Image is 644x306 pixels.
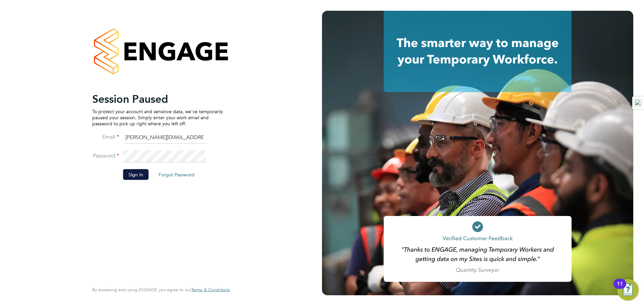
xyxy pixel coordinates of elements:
a: Terms & Conditions [191,287,230,293]
button: Forgot Password [153,169,200,180]
label: Password [92,152,119,159]
label: Email [92,133,119,140]
p: To protect your account and sensitive data, we've temporarily paused your session. Simply enter y... [92,108,223,127]
span: By accessing and using ENGAGE you agree to our [92,287,230,293]
button: Open Resource Center, 11 new notifications [617,279,639,301]
div: 11 [617,284,623,293]
h2: Session Paused [92,92,223,105]
button: Sign In [123,169,149,180]
input: Enter your work email... [123,132,206,144]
